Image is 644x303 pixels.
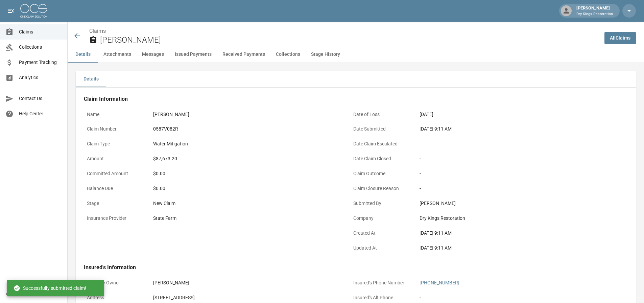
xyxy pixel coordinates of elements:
div: $0.00 [153,185,339,192]
img: ocs-logo-white-transparent.png [20,4,47,18]
button: Attachments [98,46,137,63]
div: anchor tabs [68,46,644,63]
p: Dry Kings Restoration [576,11,613,17]
a: AllClaims [604,32,636,44]
div: - [420,170,605,177]
p: Name [84,108,145,121]
div: Dry Kings Restoration [420,215,605,222]
p: Committed Amount [84,167,145,180]
div: 0587V082R [153,125,178,133]
div: [DATE] 9:11 AM [420,125,605,133]
p: Claim Type [84,137,145,150]
p: Insurance Provider [84,212,145,225]
div: © 2025 One Claim Solution [6,290,61,297]
a: Claims [89,28,106,34]
p: Date Submitted [350,122,411,136]
button: Received Payments [217,46,270,63]
p: Date Claim Closed [350,152,411,165]
p: Claim Outcome [350,167,411,180]
p: Claim Closure Reason [350,182,411,195]
p: Amount [84,152,145,165]
div: [PERSON_NAME] [574,5,616,17]
div: details tabs [76,71,636,87]
div: [DATE] 9:11 AM [420,244,605,252]
div: [PERSON_NAME] [420,200,605,207]
div: - [420,185,605,192]
span: Collections [19,44,62,51]
h4: Insured's Information [84,264,609,271]
p: Created At [350,227,411,240]
div: $0.00 [153,170,339,177]
span: Claims [19,28,62,36]
div: New Claim [153,200,339,207]
div: State Farm [153,215,176,222]
div: - [420,294,421,301]
span: Help Center [19,110,62,117]
h4: Claim Information [84,96,609,102]
button: Details [76,71,106,87]
div: [PERSON_NAME] [153,279,189,286]
p: Balance Due [84,182,145,195]
p: Property Owner [84,276,145,289]
nav: breadcrumb [89,27,599,35]
div: Water Mitigation [153,140,188,147]
div: [DATE] [420,111,433,118]
div: - [420,140,605,147]
button: Issued Payments [169,46,217,63]
span: Analytics [19,74,62,81]
div: [DATE] 9:11 AM [420,230,605,237]
button: open drawer [4,4,18,18]
p: Updated At [350,241,411,255]
div: [PERSON_NAME] [153,111,189,118]
button: Stage History [306,46,345,63]
p: Stage [84,197,145,210]
p: Insured's Phone Number [350,276,411,289]
button: Messages [137,46,169,63]
span: Payment Tracking [19,59,62,66]
p: Submitted By [350,197,411,210]
button: Details [68,46,98,63]
p: Company [350,212,411,225]
div: $87,673.20 [153,155,177,162]
div: Successfully submitted claim! [14,282,86,294]
span: Contact Us [19,95,62,102]
h2: [PERSON_NAME] [100,35,599,45]
a: [PHONE_NUMBER] [420,280,459,285]
p: Claim Number [84,122,145,136]
p: Date of Loss [350,108,411,121]
p: Date Claim Escalated [350,137,411,150]
button: Collections [270,46,306,63]
div: - [420,155,605,162]
div: [STREET_ADDRESS] [153,294,238,301]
